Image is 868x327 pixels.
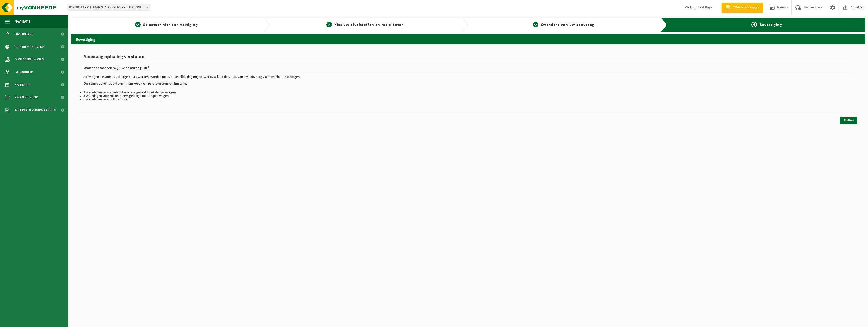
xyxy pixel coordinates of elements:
span: Bedrijfsgegevens [15,40,44,53]
h2: Wanneer voeren wij uw aanvraag uit? [83,66,853,73]
a: 3Overzicht van uw aanvraag [471,22,657,28]
span: 01-020513 - PITTMAN SEAFOODS NV - ZEEBRUGGE [67,4,150,11]
span: Overzicht van uw aanvraag [541,23,594,27]
span: 2 [326,22,332,27]
a: 2Kies uw afvalstoffen en recipiënten [272,22,458,28]
span: Product Shop [15,91,38,104]
li: 5 werkdagen voor rolcontainers geledigd met de perswagen [83,94,853,98]
span: Dashboard [15,28,34,40]
h2: Bevestiging [71,34,865,44]
span: 3 [533,22,538,27]
span: Gebruikers [15,66,34,78]
span: 01-020513 - PITTMAN SEAFOODS NV - ZEEBRUGGE [67,4,150,11]
span: Kies uw afvalstoffen en recipiënten [334,23,404,27]
strong: Ezaat Bayat [696,6,714,9]
span: Navigatie [15,15,30,28]
h1: Aanvraag ophaling verstuurd [83,54,853,62]
a: Sluiten [840,117,857,124]
span: Selecteer hier een vestiging [143,23,198,27]
span: Contactpersonen [15,53,44,66]
a: 1Selecteer hier een vestiging [73,22,259,28]
h2: De standaard levertermijnen voor onze dienstverlening zijn: [83,81,853,88]
li: 5 werkdagen voor collitransport [83,98,853,101]
span: Offerte aanvragen [732,5,761,10]
span: 1 [135,22,141,27]
a: Offerte aanvragen [721,3,763,13]
p: Aanvragen die voor 17u doorgestuurd worden, worden meestal dezelfde dag nog verwerkt. U kunt de s... [83,75,853,79]
span: Bevestiging [759,23,782,27]
li: 3 werkdagen voor afzetcontainers opgehaald met de haakwagen [83,91,853,94]
span: 4 [751,22,757,27]
span: Kalender [15,78,30,91]
span: Acceptatievoorwaarden [15,104,56,116]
